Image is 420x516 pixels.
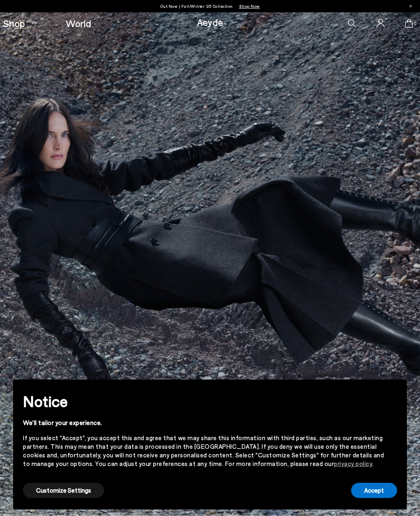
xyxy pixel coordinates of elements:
[351,483,397,498] button: Accept
[23,434,384,468] div: If you select "Accept", you accept this and agree that we may share this information with third p...
[3,18,25,28] a: Shop
[197,16,223,28] a: Aeyde
[23,391,384,412] h2: Notice
[23,418,384,427] div: We'll tailor your experience.
[239,4,260,9] span: Navigate to /collections/new-in
[66,18,91,28] a: World
[23,483,104,498] button: Customize Settings
[405,19,413,28] a: 0
[160,2,260,10] p: Out Now | Fall/Winter ‘25 Collection
[384,382,404,402] button: Close this notice
[413,21,417,26] span: 0
[334,460,372,467] a: privacy policy
[391,386,397,398] span: ×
